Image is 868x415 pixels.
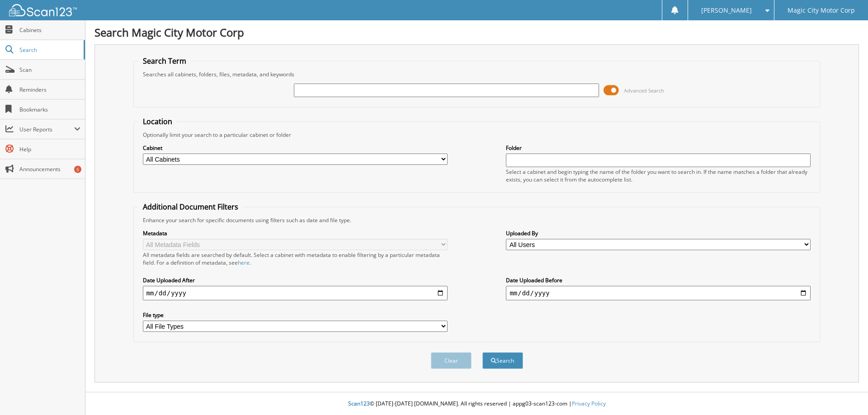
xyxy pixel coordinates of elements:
a: Privacy Policy [572,400,606,407]
label: Metadata [143,229,448,237]
label: File type [143,311,448,319]
div: Searches all cabinets, folders, files, metadata, and keywords [138,70,816,78]
div: © [DATE]-[DATE] [DOMAIN_NAME]. All rights reserved | appg03-scan123-com | [85,393,868,415]
span: Announcements [19,165,80,173]
label: Date Uploaded After [143,276,448,284]
legend: Location [138,117,177,126]
legend: Additional Document Filters [138,202,243,212]
legend: Search Term [138,56,191,66]
span: Cabinets [19,26,80,34]
span: Scan [19,66,80,74]
span: Magic City Motor Corp [788,8,855,13]
label: Uploaded By [506,229,811,237]
div: Select a cabinet and begin typing the name of the folder you want to search in. If the name match... [506,168,811,183]
h1: Search Magic City Motor Corp [94,25,859,40]
div: Optionally limit your search to a particular cabinet or folder [138,131,816,139]
span: Bookmarks [19,106,80,113]
button: Search [482,352,523,369]
label: Folder [506,144,811,152]
input: start [143,286,448,300]
span: Help [19,145,80,153]
span: Reminders [19,86,80,93]
span: User Reports [19,126,74,133]
img: scan123-logo-white.svg [9,4,77,16]
span: [PERSON_NAME] [701,8,752,13]
label: Date Uploaded Before [506,276,811,284]
button: Clear [431,352,472,369]
a: here [238,259,250,266]
span: Advanced Search [624,87,664,94]
div: 5 [74,166,81,173]
div: Enhance your search for specific documents using filters such as date and file type. [138,216,816,224]
div: All metadata fields are searched by default. Select a cabinet with metadata to enable filtering b... [143,251,448,266]
span: Search [19,46,79,54]
label: Cabinet [143,144,448,152]
input: end [506,286,811,300]
span: Scan123 [348,400,370,407]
